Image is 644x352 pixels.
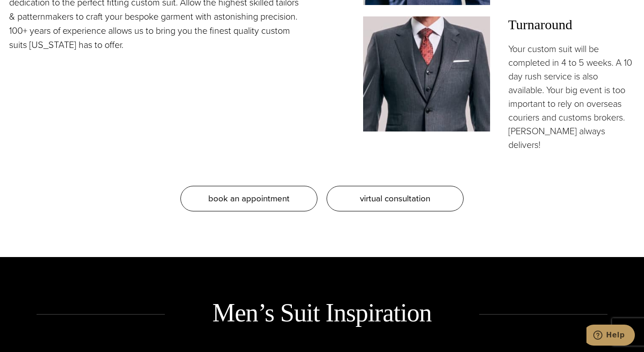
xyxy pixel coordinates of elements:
span: virtual consultation [360,192,430,205]
a: book an appointment [180,186,317,211]
img: Client in vested charcoal bespoke suit with white shirt and red patterned tie. [363,16,490,131]
a: virtual consultation [327,186,464,211]
iframe: Opens a widget where you can chat to one of our agents [586,325,635,347]
p: Your custom suit will be completed in 4 to 5 weeks. A 10 day rush service is also available. Your... [508,42,635,152]
h2: Men’s Suit Inspiration [165,296,479,329]
h3: Turnaround [508,16,635,33]
span: book an appointment [208,192,290,205]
